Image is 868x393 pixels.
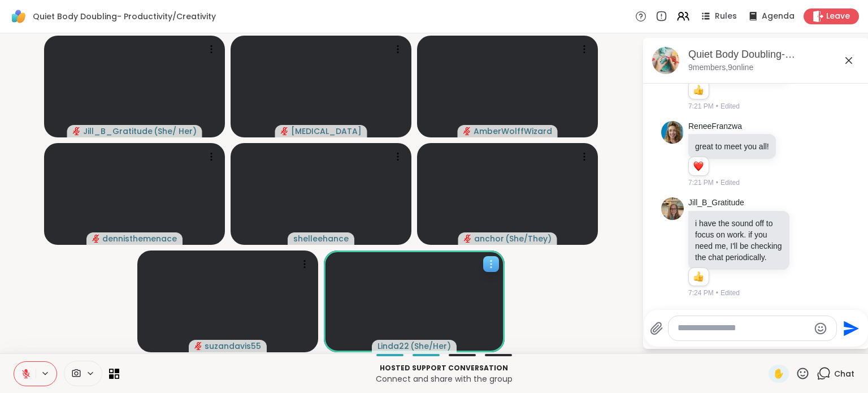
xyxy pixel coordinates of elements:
[689,268,709,286] div: Reaction list
[688,288,714,298] span: 7:24 PM
[692,273,704,282] button: Reactions: like
[826,11,850,22] span: Leave
[505,233,552,244] span: ( She/They )
[678,322,809,334] textarea: Type your message
[377,340,409,352] span: Linda22
[692,85,704,94] button: Reactions: like
[464,235,472,243] span: audio-muted
[716,101,718,111] span: •
[695,141,769,152] p: great to meet you all!
[154,126,197,137] span: ( She/ Her )
[721,178,740,188] span: Edited
[463,127,471,135] span: audio-muted
[661,121,684,144] img: https://sharewell-space-live.sfo3.digitaloceanspaces.com/user-generated/a62a3bd5-0f28-4776-b6a3-3...
[92,235,100,243] span: audio-muted
[652,47,679,74] img: Quiet Body Doubling- Productivity/Creativity , Oct 07
[688,197,744,209] a: Jill_B_Gratitude
[716,288,718,298] span: •
[837,316,862,341] button: Send
[474,233,504,244] span: anchor
[9,7,28,26] img: ShareWell Logomark
[762,11,795,22] span: Agenda
[83,126,153,137] span: Jill_B_Gratitude
[688,47,860,62] div: Quiet Body Doubling- Productivity/Creativity , [DATE]
[661,197,684,220] img: https://sharewell-space-live.sfo3.digitaloceanspaces.com/user-generated/2564abe4-c444-4046-864b-7...
[410,340,451,352] span: ( She/Her )
[814,322,827,335] button: Emoji picker
[695,218,783,263] p: i have the sound off to focus on work. if you need me, I'll be checking the chat periodically.
[293,233,349,244] span: shelleehance
[773,367,784,381] span: ✋
[126,363,762,373] p: Hosted support conversation
[474,126,552,137] span: AmberWolffWizard
[291,126,362,137] span: [MEDICAL_DATA]
[834,368,854,379] span: Chat
[721,101,740,111] span: Edited
[688,101,714,111] span: 7:21 PM
[688,121,742,132] a: ReneeFranzwa
[33,11,216,22] span: Quiet Body Doubling- Productivity/Creativity
[688,62,753,74] p: 9 members, 9 online
[689,81,709,99] div: Reaction list
[126,373,762,385] p: Connect and share with the group
[689,157,709,175] div: Reaction list
[716,178,718,188] span: •
[73,127,81,135] span: audio-muted
[721,288,740,298] span: Edited
[692,162,704,171] button: Reactions: love
[194,342,202,350] span: audio-muted
[715,11,737,22] span: Rules
[205,340,261,352] span: suzandavis55
[688,178,714,188] span: 7:21 PM
[281,127,289,135] span: audio-muted
[102,233,177,244] span: dennisthemenace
